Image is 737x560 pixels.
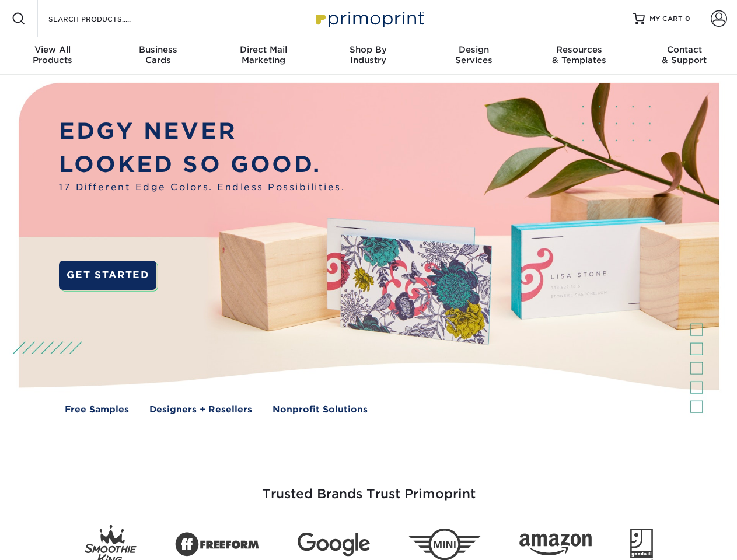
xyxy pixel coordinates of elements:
div: Industry [316,44,421,65]
a: GET STARTED [59,261,156,290]
span: 17 Different Edge Colors. Endless Possibilities. [59,181,345,194]
span: MY CART [649,14,683,24]
img: Google [298,533,370,556]
img: Goodwill [630,528,653,560]
img: Amazon [519,534,592,556]
p: EDGY NEVER [59,115,345,148]
span: Direct Mail [211,44,316,55]
div: & Support [632,44,737,65]
p: LOOKED SO GOOD. [59,148,345,181]
h3: Trusted Brands Trust Primoprint [27,459,710,516]
span: Shop By [316,44,421,55]
span: Design [421,44,526,55]
a: DesignServices [421,37,526,75]
div: Cards [105,44,210,65]
a: Contact& Support [632,37,737,75]
span: Resources [526,44,631,55]
a: Resources& Templates [526,37,631,75]
div: Services [421,44,526,65]
span: Contact [632,44,737,55]
div: Marketing [211,44,316,65]
a: Free Samples [65,403,129,416]
span: Business [105,44,210,55]
a: Designers + Resellers [149,403,252,416]
a: Direct MailMarketing [211,37,316,75]
a: BusinessCards [105,37,210,75]
img: Primoprint [310,6,427,31]
div: & Templates [526,44,631,65]
input: SEARCH PRODUCTS..... [47,12,161,26]
a: Nonprofit Solutions [273,403,368,416]
span: 0 [685,15,690,23]
a: Shop ByIndustry [316,37,421,75]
